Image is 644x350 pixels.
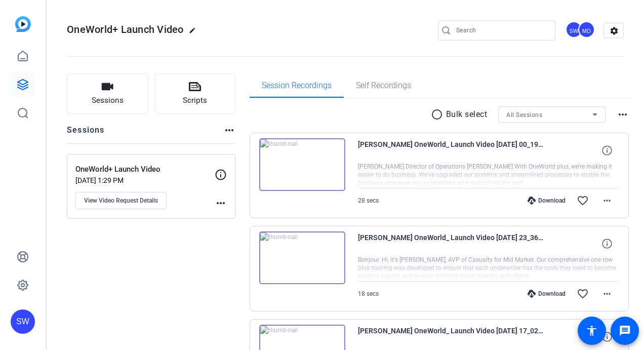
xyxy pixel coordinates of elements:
h2: Sessions [67,124,105,143]
span: Scripts [183,95,207,106]
mat-icon: settings [604,23,624,38]
span: View Video Request Details [84,197,158,205]
div: SW [11,309,35,334]
div: Download [522,197,571,205]
span: 18 secs [358,290,379,297]
button: Sessions [67,73,148,114]
mat-icon: more_horiz [617,108,629,121]
div: MD [578,21,595,38]
mat-icon: more_horiz [223,124,235,136]
span: 28 secs [358,197,379,204]
mat-icon: edit [189,27,201,39]
mat-icon: more_horiz [601,288,613,300]
div: SW [566,21,582,38]
span: OneWorld+ Launch Video [67,23,184,35]
ngx-avatar: Steve Winiecki [566,21,583,39]
p: Bulk select [446,108,488,121]
mat-icon: message [619,325,631,337]
div: Download [522,290,571,298]
span: Sessions [92,95,124,106]
img: blue-gradient.svg [15,16,31,32]
mat-icon: favorite_border [577,195,589,207]
span: Self Recordings [356,82,411,90]
p: OneWorld+ Launch Video [75,164,215,175]
span: [PERSON_NAME] OneWorld_ Launch Video [DATE] 23_36_45 [358,231,545,256]
mat-icon: radio_button_unchecked [431,108,446,121]
span: [PERSON_NAME] OneWorld_ Launch Video [DATE] 17_02_14 [358,325,545,349]
span: All Sessions [506,111,542,119]
mat-icon: more_horiz [215,197,227,209]
mat-icon: favorite_border [577,288,589,300]
mat-icon: accessibility [586,325,598,337]
button: View Video Request Details [75,192,167,209]
input: Search [456,24,547,36]
span: Session Recordings [262,82,332,90]
button: Scripts [154,73,236,114]
img: thumb-nail [259,231,345,284]
mat-icon: more_horiz [601,195,613,207]
p: [DATE] 1:29 PM [75,176,215,184]
span: [PERSON_NAME] OneWorld_ Launch Video [DATE] 00_19_28 [358,138,545,163]
ngx-avatar: Mark Dolnick [578,21,596,39]
img: thumb-nail [259,138,345,191]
